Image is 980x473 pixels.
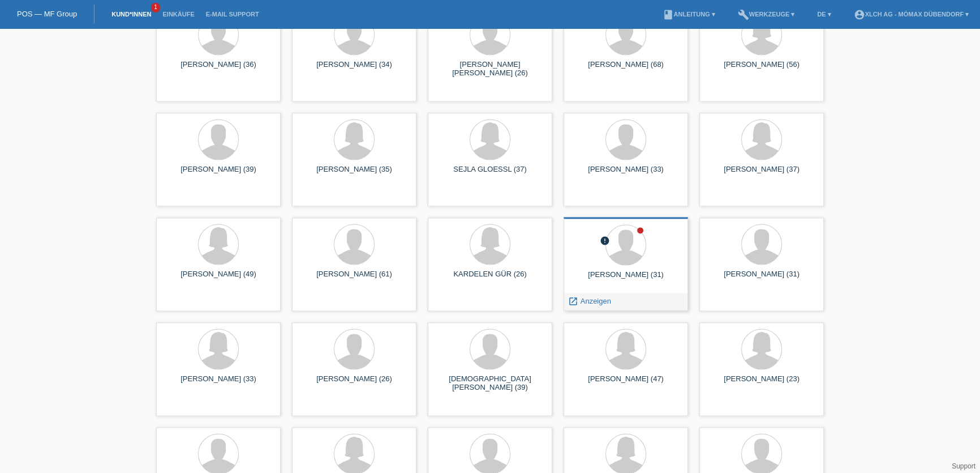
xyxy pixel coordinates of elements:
span: 1 [151,3,160,12]
i: account_circle [854,9,865,20]
span: Anzeigen [581,297,611,305]
div: [PERSON_NAME] (33) [573,165,679,183]
div: [DEMOGRAPHIC_DATA][PERSON_NAME] (39) [437,374,543,393]
div: [PERSON_NAME] [PERSON_NAME] (26) [437,60,543,78]
div: [PERSON_NAME] (34) [301,60,407,78]
a: E-Mail Support [200,11,265,18]
div: [PERSON_NAME] (39) [165,165,272,183]
a: bookAnleitung ▾ [656,11,720,18]
div: [PERSON_NAME] (35) [301,165,407,183]
div: [PERSON_NAME] (56) [708,60,815,78]
div: [PERSON_NAME] (36) [165,60,272,78]
div: Zurückgewiesen [600,236,610,248]
div: [PERSON_NAME] (61) [301,270,407,288]
div: [PERSON_NAME] (33) [165,374,272,393]
a: DE ▾ [811,11,836,18]
a: POS — MF Group [17,10,77,18]
i: book [662,9,673,20]
div: [PERSON_NAME] (47) [573,374,679,393]
i: launch [568,296,578,306]
div: [PERSON_NAME] (49) [165,270,272,288]
i: build [738,9,749,20]
i: error [600,236,610,246]
div: SEJLA GLOESSL (37) [437,165,543,183]
div: [PERSON_NAME] (68) [573,60,679,78]
div: [PERSON_NAME] (26) [301,374,407,393]
a: Kund*innen [106,11,157,18]
a: account_circleXLCH AG - Mömax Dübendorf ▾ [848,11,974,18]
a: Einkäufe [157,11,200,18]
div: [PERSON_NAME] (31) [573,270,679,288]
div: [PERSON_NAME] (37) [708,165,815,183]
a: Support [952,462,975,470]
div: [PERSON_NAME] (31) [708,270,815,288]
div: KARDELEN GÜR (26) [437,270,543,288]
a: launch Anzeigen [568,297,611,305]
a: buildWerkzeuge ▾ [732,11,801,18]
div: [PERSON_NAME] (23) [708,374,815,393]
